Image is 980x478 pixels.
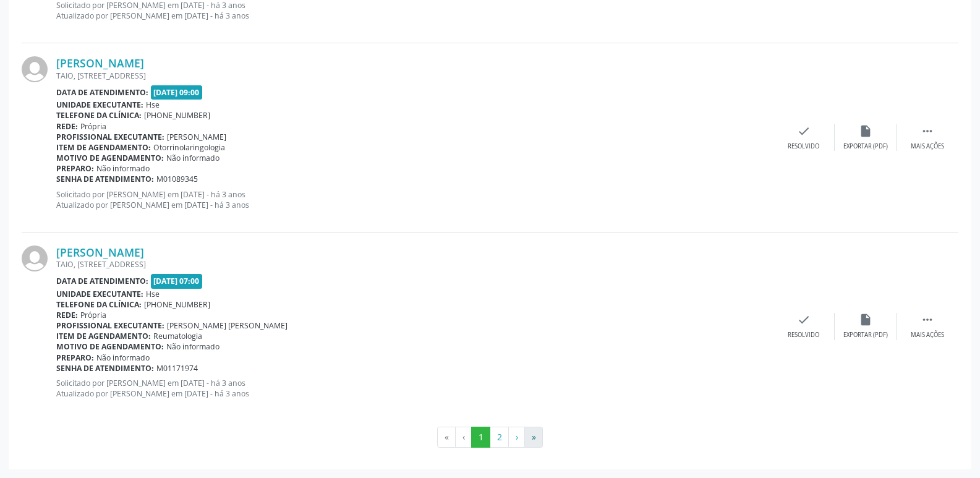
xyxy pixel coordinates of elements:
img: img [22,245,48,271]
div: Exportar (PDF) [843,331,888,339]
b: Item de agendamento: [56,331,151,341]
b: Rede: [56,121,78,132]
span: Própria [80,121,106,132]
b: Data de atendimento: [56,276,148,286]
ul: Pagination [22,427,958,448]
span: Hse [146,289,160,299]
b: Rede: [56,310,78,320]
div: Mais ações [911,142,944,151]
span: Não informado [166,153,219,163]
div: Resolvido [788,142,819,151]
button: Go to page 2 [490,427,509,448]
i: insert_drive_file [859,124,872,138]
div: Exportar (PDF) [843,142,888,151]
span: Não informado [96,352,150,363]
p: Solicitado por [PERSON_NAME] em [DATE] - há 3 anos Atualizado por [PERSON_NAME] em [DATE] - há 3 ... [56,378,773,399]
i: check [797,313,811,326]
b: Preparo: [56,352,94,363]
span: [PERSON_NAME] [PERSON_NAME] [167,320,288,331]
b: Data de atendimento: [56,87,148,98]
span: Própria [80,310,106,320]
img: img [22,56,48,82]
span: [PHONE_NUMBER] [144,299,210,310]
button: Go to page 1 [471,427,490,448]
span: [DATE] 07:00 [151,274,203,288]
b: Profissional executante: [56,132,164,142]
span: [PERSON_NAME] [167,132,226,142]
b: Telefone da clínica: [56,299,142,310]
span: Reumatologia [153,331,202,341]
i:  [921,313,934,326]
b: Item de agendamento: [56,142,151,153]
b: Telefone da clínica: [56,110,142,121]
span: M01171974 [156,363,198,373]
b: Unidade executante: [56,100,143,110]
b: Motivo de agendamento: [56,341,164,352]
div: Resolvido [788,331,819,339]
span: M01089345 [156,174,198,184]
span: Hse [146,100,160,110]
div: Mais ações [911,331,944,339]
span: Não informado [96,163,150,174]
b: Unidade executante: [56,289,143,299]
button: Go to last page [524,427,543,448]
i: check [797,124,811,138]
div: TAIO, [STREET_ADDRESS] [56,259,773,270]
div: TAIO, [STREET_ADDRESS] [56,70,773,81]
button: Go to next page [508,427,525,448]
span: [PHONE_NUMBER] [144,110,210,121]
span: [DATE] 09:00 [151,85,203,100]
p: Solicitado por [PERSON_NAME] em [DATE] - há 3 anos Atualizado por [PERSON_NAME] em [DATE] - há 3 ... [56,189,773,210]
b: Senha de atendimento: [56,363,154,373]
b: Profissional executante: [56,320,164,331]
b: Senha de atendimento: [56,174,154,184]
i:  [921,124,934,138]
b: Motivo de agendamento: [56,153,164,163]
a: [PERSON_NAME] [56,245,144,259]
i: insert_drive_file [859,313,872,326]
a: [PERSON_NAME] [56,56,144,70]
span: Não informado [166,341,219,352]
b: Preparo: [56,163,94,174]
span: Otorrinolaringologia [153,142,225,153]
